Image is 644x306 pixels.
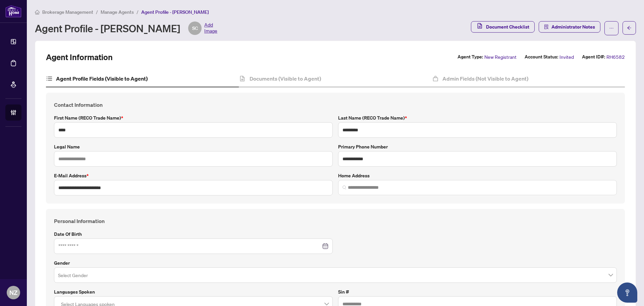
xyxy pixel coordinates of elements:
label: Languages spoken [54,288,333,296]
label: Date of Birth [54,230,333,238]
span: ellipsis [609,26,614,31]
label: E-mail Address [54,172,333,179]
span: RH6582 [606,53,625,61]
button: Open asap [617,282,637,303]
span: New Registrant [484,53,517,61]
span: Document Checklist [486,21,529,32]
button: Document Checklist [471,21,535,33]
span: Administrator Notes [551,21,595,32]
label: Account Status: [525,53,558,61]
button: Administrator Notes [539,21,600,33]
li: / [137,8,139,16]
label: Home Address [338,172,617,179]
span: Add Image [204,21,217,35]
h4: Admin Fields (Not Visible to Agent) [442,75,528,83]
span: arrow-left [627,26,632,30]
label: Sin # [338,288,617,296]
span: solution [544,25,549,29]
label: First Name (RECO Trade Name) [54,114,333,122]
h4: Documents (Visible to Agent) [250,75,321,83]
label: Last Name (RECO Trade Name) [338,114,617,122]
h4: Contact Information [54,101,617,109]
label: Primary Phone Number [338,143,617,150]
div: Agent Profile - [PERSON_NAME] [35,21,217,35]
label: Agent ID#: [582,53,605,61]
span: Invited [559,53,574,61]
h4: Personal Information [54,217,617,225]
span: Manage Agents [101,9,134,15]
keeper-lock: Open Keeper Popup [318,126,326,134]
label: Agent Type: [458,53,483,61]
label: Gender [54,259,617,267]
span: NZ [9,288,17,297]
label: Legal Name [54,143,333,150]
span: SC [192,25,198,32]
span: Agent Profile - [PERSON_NAME] [141,9,209,15]
img: search_icon [342,185,346,189]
